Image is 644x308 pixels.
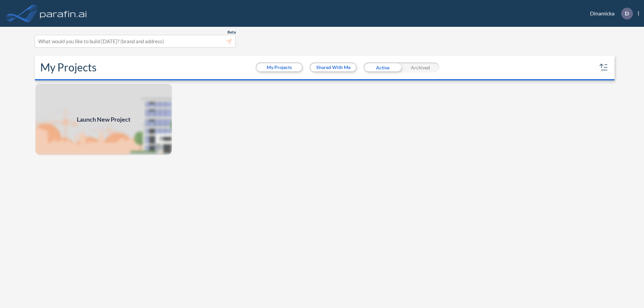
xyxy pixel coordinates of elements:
[257,63,302,71] button: My Projects
[580,8,639,19] div: Dinamicka
[311,63,356,71] button: Shared With Me
[364,62,401,72] div: Active
[39,7,88,20] img: logo
[35,83,172,156] a: Launch New Project
[77,115,130,124] span: Launch New Project
[35,83,172,156] img: add
[598,62,609,73] button: sort
[40,61,97,74] h2: My Projects
[227,29,236,35] span: Beta
[625,10,629,16] p: D
[401,62,439,72] div: Archived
